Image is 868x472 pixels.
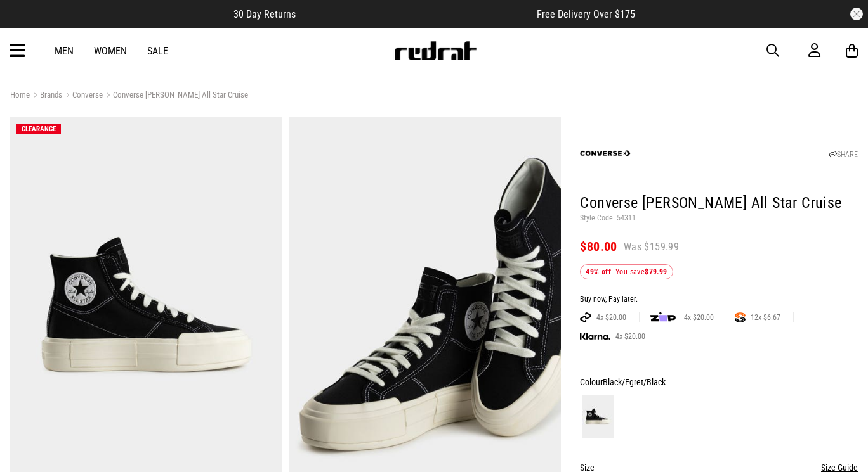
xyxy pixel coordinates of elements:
[610,331,650,341] span: 4x $20.00
[650,311,676,324] img: zip
[55,45,74,57] a: Men
[147,45,168,57] a: Sale
[10,90,30,99] a: Home
[679,312,719,322] span: 4x $20.00
[580,264,673,279] div: - You save
[103,90,248,102] a: Converse [PERSON_NAME] All Star Cruise
[624,240,679,254] span: Was $159.99
[586,267,611,276] b: 49% off
[580,312,591,322] img: AFTERPAY
[321,8,511,20] iframe: Customer reviews powered by Trustpilot
[645,267,667,276] b: $79.99
[580,374,858,390] div: Colour
[580,214,858,224] p: Style Code: 54311
[580,239,617,254] span: $80.00
[233,8,296,20] span: 30 Day Returns
[30,90,62,102] a: Brands
[22,125,56,133] span: CLEARANCE
[580,295,858,305] div: Buy now, Pay later.
[62,90,103,102] a: Converse
[603,377,666,387] span: Black/Egret/Black
[591,312,631,322] span: 4x $20.00
[537,8,635,20] span: Free Delivery Over $175
[829,150,858,159] a: SHARE
[582,395,614,438] img: Black/Egret/Black
[94,45,127,57] a: Women
[580,193,858,214] h1: Converse [PERSON_NAME] All Star Cruise
[735,312,746,322] img: SPLITPAY
[580,128,631,179] img: Converse
[746,312,786,322] span: 12x $6.67
[393,41,477,60] img: Redrat logo
[580,333,610,340] img: KLARNA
